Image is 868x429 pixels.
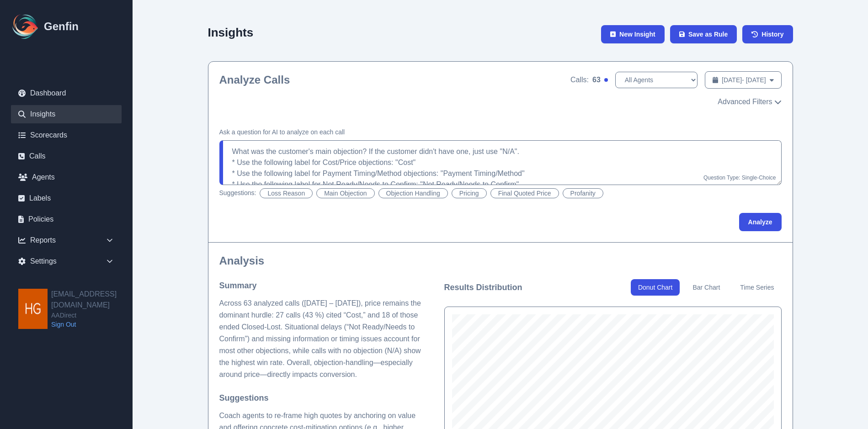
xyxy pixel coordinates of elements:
[51,311,133,320] span: AADirect
[11,231,122,249] div: Reports
[490,188,559,198] button: Final Quoted Price
[11,126,122,144] a: Scorecards
[670,25,737,43] button: Save as Rule
[703,175,776,181] span: Question Type: Single-Choice
[11,12,40,41] img: Logo
[11,189,122,207] a: Labels
[631,279,680,296] button: Donut Chart
[739,213,782,231] button: Analyze
[51,289,133,311] h2: [EMAIL_ADDRESS][DOMAIN_NAME]
[722,75,766,85] span: [DATE] - [DATE]
[219,279,430,292] h4: Summary
[619,30,655,39] span: New Insight
[705,71,782,89] button: [DATE]- [DATE]
[563,188,603,198] button: Profanity
[219,254,782,268] h2: Analysis
[11,210,122,228] a: Policies
[601,25,665,43] button: New Insight
[592,74,601,85] span: 63
[316,188,374,198] button: Main Objection
[219,188,256,198] span: Suggestions:
[44,19,79,34] h1: Genfin
[18,289,48,329] img: hgarza@aadirect.com
[219,297,430,381] p: Across 63 analyzed calls ([DATE] – [DATE]), price remains the dominant hurdle: 27 calls (43 %) ci...
[51,320,133,329] a: Sign Out
[733,279,781,296] button: Time Series
[444,281,522,294] h3: Results Distribution
[219,73,290,87] h2: Analyze Calls
[452,188,487,198] button: Pricing
[718,96,781,107] button: Advanced Filters
[219,127,782,137] h4: Ask a question for AI to analyze on each call
[11,147,122,165] a: Calls
[688,30,728,39] span: Save as Rule
[742,25,793,43] a: History
[570,74,589,85] span: Calls:
[260,188,313,198] button: Loss Reason
[11,105,122,123] a: Insights
[11,84,122,102] a: Dashboard
[219,140,782,185] textarea: What was the customer's main objection? If the customer didn't have one, just use "N/A". * Use th...
[11,252,122,270] div: Settings
[11,168,122,186] a: Agents
[718,96,772,107] span: Advanced Filters
[219,392,430,404] h4: Suggestions
[378,188,448,198] button: Objection Handling
[761,30,783,39] span: History
[208,26,254,39] h2: Insights
[685,279,727,296] button: Bar Chart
